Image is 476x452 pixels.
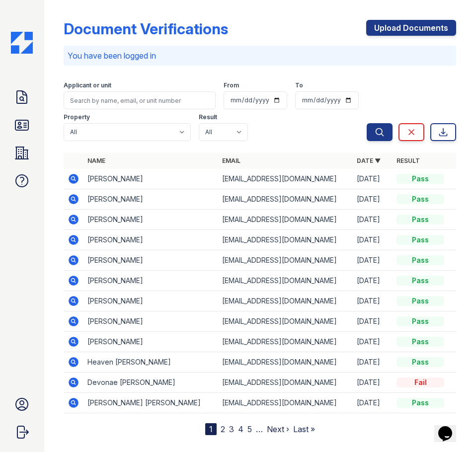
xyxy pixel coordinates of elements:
div: Pass [397,316,444,326]
div: Pass [397,357,444,367]
a: 3 [229,424,234,434]
td: [PERSON_NAME] [PERSON_NAME] [83,393,218,413]
td: [EMAIL_ADDRESS][DOMAIN_NAME] [218,250,353,271]
div: Pass [397,235,444,245]
td: Heaven [PERSON_NAME] [83,352,218,373]
label: Applicant or unit [64,81,111,89]
a: 5 [247,424,252,434]
div: Document Verifications [64,20,228,38]
label: From [224,81,239,89]
td: [PERSON_NAME] [83,332,218,352]
label: Property [64,113,90,121]
div: Fail [397,377,444,387]
a: Result [397,157,420,164]
iframe: chat widget [434,412,466,442]
td: [DATE] [353,332,393,352]
td: [DATE] [353,311,393,332]
td: [PERSON_NAME] [83,169,218,189]
td: [DATE] [353,189,393,210]
td: [DATE] [353,271,393,291]
span: … [256,423,263,435]
div: Pass [397,215,444,225]
td: [DATE] [353,230,393,250]
td: [PERSON_NAME] [83,189,218,210]
td: [EMAIL_ADDRESS][DOMAIN_NAME] [218,230,353,250]
img: CE_Icon_Blue-c292c112584629df590d857e76928e9f676e5b41ef8f769ba2f05ee15b207248.png [11,32,33,54]
td: [DATE] [353,210,393,230]
td: [EMAIL_ADDRESS][DOMAIN_NAME] [218,332,353,352]
td: [DATE] [353,373,393,393]
td: [EMAIL_ADDRESS][DOMAIN_NAME] [218,352,353,373]
a: Last » [293,424,315,434]
td: [PERSON_NAME] [83,230,218,250]
a: Name [87,157,105,164]
td: [DATE] [353,352,393,373]
div: 1 [205,423,217,435]
td: Devonae [PERSON_NAME] [83,373,218,393]
td: [PERSON_NAME] [83,271,218,291]
div: Pass [397,296,444,306]
td: [EMAIL_ADDRESS][DOMAIN_NAME] [218,189,353,210]
td: [EMAIL_ADDRESS][DOMAIN_NAME] [218,311,353,332]
a: 2 [221,424,225,434]
td: [EMAIL_ADDRESS][DOMAIN_NAME] [218,271,353,291]
td: [DATE] [353,393,393,413]
td: [PERSON_NAME] [83,311,218,332]
td: [DATE] [353,291,393,311]
a: 4 [238,424,243,434]
a: Next › [267,424,289,434]
td: [PERSON_NAME] [83,291,218,311]
label: Result [199,113,217,121]
div: Pass [397,398,444,408]
a: Upload Documents [366,20,456,36]
td: [PERSON_NAME] [83,250,218,271]
td: [DATE] [353,250,393,271]
td: [EMAIL_ADDRESS][DOMAIN_NAME] [218,373,353,393]
div: Pass [397,194,444,204]
td: [EMAIL_ADDRESS][DOMAIN_NAME] [218,169,353,189]
td: [DATE] [353,169,393,189]
a: Date ▼ [357,157,381,164]
td: [EMAIL_ADDRESS][DOMAIN_NAME] [218,393,353,413]
div: Pass [397,255,444,265]
a: Email [222,157,240,164]
div: Pass [397,174,444,184]
td: [EMAIL_ADDRESS][DOMAIN_NAME] [218,210,353,230]
input: Search by name, email, or unit number [64,91,216,109]
td: [PERSON_NAME] [83,210,218,230]
td: [EMAIL_ADDRESS][DOMAIN_NAME] [218,291,353,311]
p: You have been logged in [68,50,452,62]
label: To [295,81,303,89]
div: Pass [397,276,444,286]
div: Pass [397,337,444,347]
